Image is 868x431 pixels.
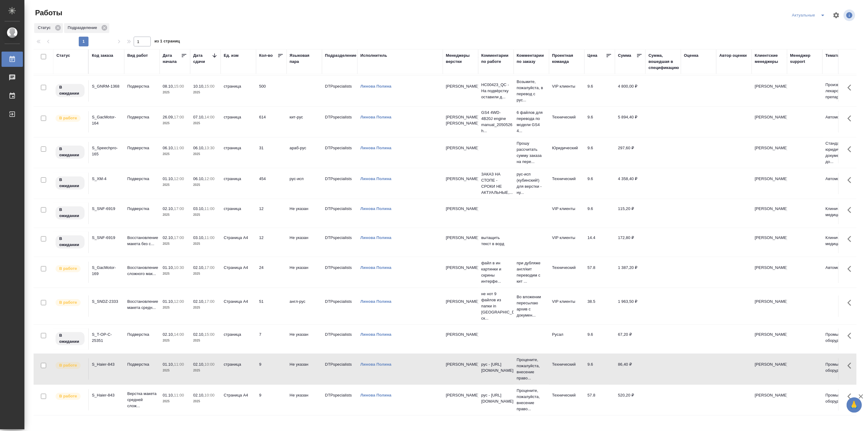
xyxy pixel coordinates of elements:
[615,203,646,224] td: 115,20 ₽
[517,357,546,381] p: Процените, пожалуйста, внесение право...
[163,212,187,218] p: 2025
[517,388,546,412] p: Процените, пожалуйста, внесение право...
[618,53,631,59] div: Сумма
[163,393,174,397] p: 01.10,
[584,203,615,224] td: 9.6
[193,299,204,304] p: 02.10,
[163,151,187,157] p: 2025
[163,362,174,367] p: 01.10,
[446,299,475,305] p: [PERSON_NAME]
[517,171,546,196] p: рус-исп (кубинский!) для верстки - ну...
[92,361,121,368] div: S_Haier-843
[221,173,256,194] td: страница
[752,203,787,224] td: [PERSON_NAME]
[256,295,287,317] td: 51
[481,260,511,284] p: файл в ин картинки и скрины интерфе...
[163,265,174,270] p: 01.10,
[615,358,646,380] td: 86,40 ₽
[584,173,615,194] td: 9.6
[826,265,855,271] p: Автомобилестроение
[446,114,475,126] p: [PERSON_NAME], [PERSON_NAME]
[826,361,855,374] p: Промышленное оборудование
[446,331,475,338] p: [PERSON_NAME]
[549,80,584,102] td: VIP клиенты
[204,332,215,337] p: 15:00
[127,265,157,277] p: Восстановление сложного мак...
[826,392,855,404] p: Промышленное оборудование
[322,80,357,102] td: DTPspecialists
[256,358,287,380] td: 9
[59,266,77,272] p: В работе
[322,232,357,253] td: DTPspecialists
[847,397,862,413] button: 🙏
[446,53,475,65] div: Менеджеры верстки
[193,393,204,397] p: 02.10,
[92,176,121,182] div: S_XM-4
[193,338,218,344] p: 2025
[174,206,184,211] p: 17:00
[204,235,215,240] p: 11:00
[360,393,392,397] a: Линова Полина
[92,299,121,305] div: S_SNDZ-2333
[481,171,511,196] p: ЗАКАЗ НА СТОПЕ - СРОКИ НЕ АКТУАЛЬНЫЕ,...
[615,295,646,317] td: 1 963,50 ₽
[204,115,215,119] p: 14:00
[360,176,392,181] a: Линова Полина
[127,206,157,212] p: Подверстка
[163,53,181,65] div: Дата начала
[193,89,218,96] p: 2025
[259,53,273,59] div: Кол-во
[163,332,174,337] p: 02.10,
[256,142,287,163] td: 31
[481,53,511,65] div: Комментарии по работе
[174,299,184,304] p: 12:00
[221,232,256,253] td: Страница А4
[193,265,204,270] p: 02.10,
[55,235,85,249] div: Исполнитель назначен, приступать к работе пока рано
[752,328,787,350] td: [PERSON_NAME]
[193,146,204,150] p: 06.10,
[55,206,85,220] div: Исполнитель назначен, приступать к работе пока рано
[584,80,615,102] td: 9.6
[127,391,157,409] p: Верстка макета средней слож...
[322,203,357,224] td: DTPspecialists
[584,111,615,132] td: 9.6
[256,203,287,224] td: 12
[221,142,256,163] td: страница
[360,299,392,304] a: Линова Полина
[127,331,157,338] p: Подверстка
[826,140,855,165] p: Стандартные юридические документы, до...
[193,151,218,157] p: 2025
[193,241,218,247] p: 2025
[826,206,855,218] p: Клиническая медицина
[755,53,784,65] div: Клиентские менеджеры
[256,232,287,253] td: 12
[360,146,392,150] a: Линова Полина
[221,295,256,317] td: Страница А4
[174,332,184,337] p: 14:00
[844,232,859,246] button: Здесь прячутся важные кнопки
[287,389,322,411] td: Не указан
[719,53,747,59] div: Автор оценки
[752,142,787,163] td: [PERSON_NAME]
[287,358,322,380] td: Не указан
[826,331,855,344] p: Промышленное оборудование
[826,176,855,182] p: Автомобилестроение
[163,299,174,304] p: 01.10,
[552,53,581,65] div: Проектная команда
[221,111,256,132] td: страница
[287,111,322,132] td: кит-рус
[256,173,287,194] td: 454
[204,299,215,304] p: 17:00
[59,84,81,96] p: В ожидании
[549,295,584,317] td: VIP клиенты
[517,53,546,65] div: Комментарии по заказу
[174,84,184,89] p: 15:00
[517,79,546,103] p: Возьмите, пожалуйста, в перевод с рус...
[127,145,157,151] p: Подверстка
[360,332,392,337] a: Линова Полина
[193,362,204,367] p: 02.10,
[549,111,584,132] td: Технический
[221,358,256,380] td: страница
[204,393,215,397] p: 10:00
